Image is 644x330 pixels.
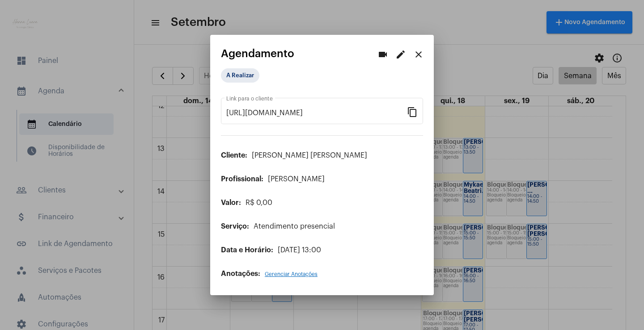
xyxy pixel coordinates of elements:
[221,48,294,59] span: Agendamento
[221,175,263,183] span: Profissional:
[221,223,249,230] span: Serviço:
[395,49,406,60] mat-icon: edit
[226,109,407,117] input: Link
[413,49,424,60] mat-icon: close
[278,246,321,254] span: [DATE] 13:00
[268,175,325,183] span: [PERSON_NAME]
[221,152,247,159] span: Cliente:
[254,223,335,230] span: Atendimento presencial
[221,270,260,277] span: Anotações:
[252,152,367,159] span: [PERSON_NAME] [PERSON_NAME]
[377,49,388,60] mat-icon: videocam
[221,246,273,254] span: Data e Horário:
[246,199,272,206] span: R$ 0,00
[221,68,259,83] mat-chip: A Realizar
[407,106,418,117] mat-icon: content_copy
[221,199,241,206] span: Valor:
[265,272,318,277] span: Gerenciar Anotações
